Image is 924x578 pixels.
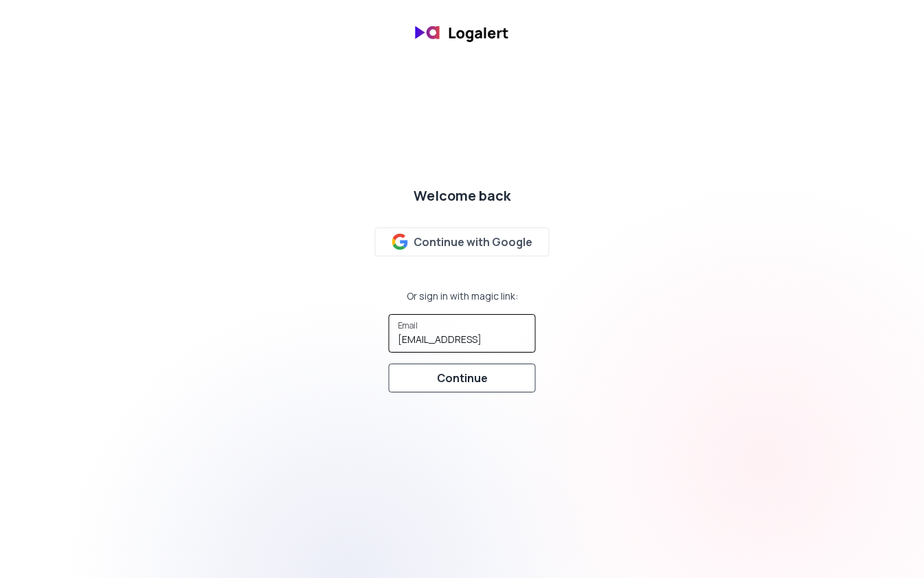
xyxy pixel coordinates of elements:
div: Or sign in with magic link: [407,289,518,303]
label: Email [398,320,422,331]
input: Email [398,333,527,346]
button: Continue with Google [374,227,550,256]
button: Continue [389,364,536,392]
div: Continue [437,370,488,386]
div: Welcome back [414,186,510,205]
img: banner logo [407,16,517,49]
div: Continue with Google [392,234,532,250]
